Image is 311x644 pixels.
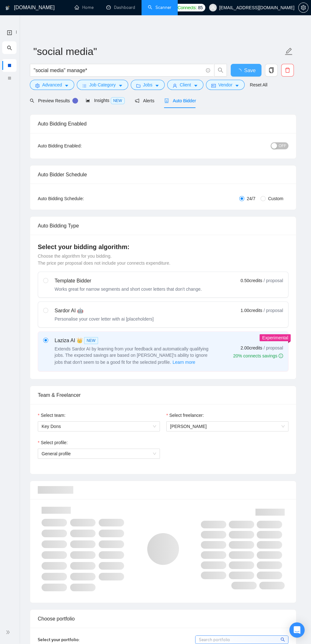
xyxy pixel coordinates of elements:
[41,439,68,446] span: Select profile:
[279,354,283,358] span: info-circle
[299,5,308,10] span: setting
[38,142,121,149] div: Auto Bidding Enabled:
[77,80,128,90] button: barsJob Categorycaret-down
[262,335,288,340] span: Experimental
[35,83,40,88] span: setting
[231,64,261,77] button: Save
[2,26,17,39] li: New Scanner
[281,67,294,73] span: delete
[298,5,308,10] a: setting
[2,41,17,85] li: My Scanners
[281,64,294,77] button: delete
[30,80,74,90] button: settingAdvancedcaret-down
[38,242,288,251] h4: Select your bidding algorithm:
[75,5,94,10] a: homeHome
[42,422,156,431] span: Key Dons
[195,636,288,644] input: Search portfolio
[55,307,154,315] div: Sardor AI 🤖
[42,449,156,458] span: General profile
[38,637,80,642] span: Select your portfolio:
[250,81,267,88] a: Reset All
[173,359,195,366] span: Learn more
[180,81,191,88] span: Client
[265,67,277,73] span: copy
[55,277,202,285] div: Template Bidder
[279,142,286,149] span: OFF
[6,629,12,635] span: double-right
[55,337,213,344] div: Laziza AI
[244,66,255,74] span: Save
[55,346,208,365] span: Extends Sardor AI by learning from your feedback and automatically qualifying jobs. The expected ...
[33,44,283,59] input: Scanner name...
[111,97,125,104] span: NEW
[265,64,278,77] button: copy
[264,277,283,284] span: / proposal
[135,98,155,103] span: Alerts
[131,80,165,90] button: folderJobscaret-down
[72,98,78,104] div: Tooltip anchor
[194,83,198,88] span: caret-down
[166,412,204,419] label: Select freelancer:
[241,307,262,314] span: 1.00 credits
[170,424,207,429] span: [PERSON_NAME]
[148,5,171,10] a: searchScanner
[241,344,262,351] span: 2.00 credits
[214,64,227,77] button: search
[55,316,154,322] div: Personalise your cover letter with ai [placeholders]
[264,307,283,314] span: / proposal
[206,80,245,90] button: idcardVendorcaret-down
[5,3,10,13] img: logo
[211,5,215,10] span: user
[42,81,62,88] span: Advanced
[38,610,288,628] div: Choose portfolio
[38,195,121,202] div: Auto Bidding Schedule:
[55,286,202,292] div: Works great for narrow segments and short cover letters that don't change.
[38,166,288,184] div: Auto Bidder Schedule
[38,412,65,419] label: Select team:
[136,83,141,88] span: folder
[76,337,83,344] span: 👑
[64,83,69,88] span: caret-down
[38,217,288,235] div: Auto Bidding Type
[298,3,308,13] button: setting
[244,195,258,202] span: 24/7
[118,83,123,88] span: caret-down
[143,81,153,88] span: Jobs
[211,83,216,88] span: idcard
[86,98,90,103] span: area-chart
[164,98,169,103] span: robot
[38,386,288,404] div: Team & Freelancer
[38,254,170,266] span: Choose the algorithm for you bidding. The price per proposal does not include your connects expen...
[235,83,239,88] span: caret-down
[241,277,262,284] span: 0.50 credits
[164,98,196,103] span: Auto Bidder
[135,98,139,103] span: notification
[206,68,210,72] span: info-circle
[172,358,196,366] button: Laziza AI NEWExtends Sardor AI by learning from your feedback and automatically qualifying jobs. ...
[215,67,227,73] span: search
[106,5,135,10] a: dashboardDashboard
[177,4,196,11] span: Connects:
[281,636,286,643] span: search
[34,66,203,74] input: Search Freelance Jobs...
[266,195,286,202] span: Custom
[285,47,293,56] span: edit
[30,98,76,103] span: Preview Results
[155,83,159,88] span: caret-down
[218,81,232,88] span: Vendor
[89,81,116,88] span: Job Category
[173,83,177,88] span: user
[167,80,203,90] button: userClientcaret-down
[30,98,34,103] span: search
[82,83,87,88] span: bars
[38,115,288,133] div: Auto Bidding Enabled
[233,353,283,359] div: 20% connects savings
[198,4,203,11] span: 85
[264,345,283,351] span: / proposal
[86,98,124,103] span: Insights
[7,41,12,54] span: search
[289,622,305,638] div: Open Intercom Messenger
[7,26,12,39] a: New Scanner
[236,69,244,74] span: loading
[84,337,98,344] span: NEW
